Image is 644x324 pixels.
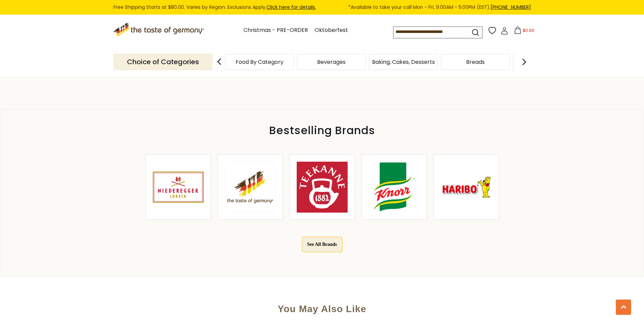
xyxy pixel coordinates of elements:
img: next arrow [517,55,531,69]
a: Food By Category [236,59,283,65]
a: Breads [466,59,485,65]
img: The Taste of Germany [225,162,276,212]
img: Teekanne [297,162,348,213]
a: Beverages [317,59,346,65]
a: Oktoberfest [315,26,348,35]
img: previous arrow [213,55,226,69]
div: Free Shipping Starts at $80.00. Varies by Region. Exclusions Apply. [113,3,531,11]
img: Niederegger [153,162,204,213]
span: $0.00 [523,28,534,33]
div: You May Also Like [86,293,558,321]
p: Choice of Categories [113,54,213,70]
a: Christmas - PRE-ORDER [243,26,308,35]
a: Baking, Cakes, Desserts [372,59,435,65]
img: Knorr [369,162,420,213]
a: [PHONE_NUMBER] [491,4,531,11]
img: Haribo [441,162,492,213]
span: *Available to take your call Mon - Fri, 9:00AM - 5:00PM (EST). [348,3,531,11]
button: See All Brands [302,237,343,252]
div: Bestselling Brands [0,127,644,134]
button: $0.00 [510,26,538,37]
a: Click here for details. [266,4,316,11]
